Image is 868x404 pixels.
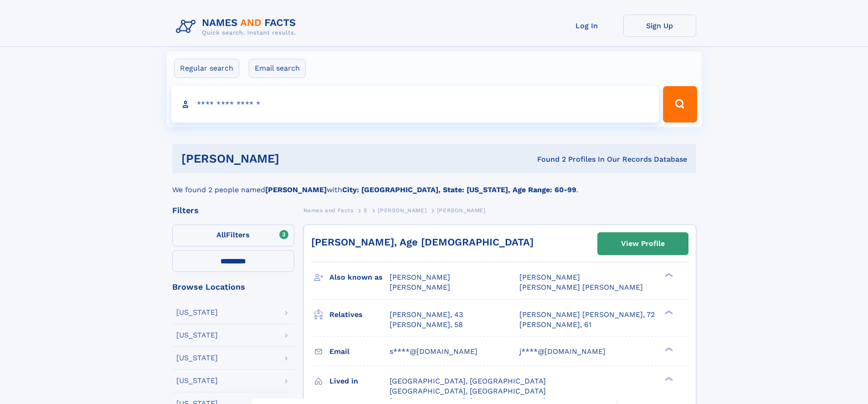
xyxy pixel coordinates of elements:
[176,332,218,339] div: [US_STATE]
[663,272,673,278] div: ❯
[172,15,303,39] img: Logo Names and Facts
[329,307,390,322] h3: Relatives
[378,207,426,214] span: [PERSON_NAME]
[342,185,576,194] b: City: [GEOGRAPHIC_DATA], State: [US_STATE], Age Range: 60-99
[311,236,534,248] a: [PERSON_NAME], Age [DEMOGRAPHIC_DATA]
[364,205,368,216] a: S
[550,15,623,37] a: Log In
[329,270,390,285] h3: Also known as
[519,283,643,291] span: [PERSON_NAME] [PERSON_NAME]
[364,207,368,214] span: S
[172,283,294,291] div: Browse Locations
[172,206,294,215] div: Filters
[172,225,294,246] label: Filters
[519,273,580,281] span: [PERSON_NAME]
[176,377,218,384] div: [US_STATE]
[663,346,673,352] div: ❯
[408,154,687,164] div: Found 2 Profiles In Our Records Database
[265,185,327,194] b: [PERSON_NAME]
[390,387,546,395] span: [GEOGRAPHIC_DATA], [GEOGRAPHIC_DATA]
[390,310,463,320] a: [PERSON_NAME], 43
[171,86,659,123] input: search input
[623,15,696,37] a: Sign Up
[663,309,673,315] div: ❯
[390,320,463,330] a: [PERSON_NAME], 58
[249,59,306,78] label: Email search
[174,59,239,78] label: Regular search
[621,233,665,254] div: View Profile
[437,207,486,214] span: [PERSON_NAME]
[519,320,591,330] a: [PERSON_NAME], 61
[329,344,390,359] h3: Email
[176,354,218,362] div: [US_STATE]
[303,205,354,216] a: Names and Facts
[598,233,688,255] a: View Profile
[378,205,426,216] a: [PERSON_NAME]
[519,310,655,320] a: [PERSON_NAME] [PERSON_NAME], 72
[329,373,390,389] h3: Lived in
[390,377,546,385] span: [GEOGRAPHIC_DATA], [GEOGRAPHIC_DATA]
[390,283,450,291] span: [PERSON_NAME]
[216,230,226,239] span: All
[390,273,450,281] span: [PERSON_NAME]
[663,86,697,123] button: Search Button
[176,309,218,316] div: [US_STATE]
[172,174,696,195] div: We found 2 people named with .
[663,376,673,382] div: ❯
[181,153,408,164] h1: [PERSON_NAME]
